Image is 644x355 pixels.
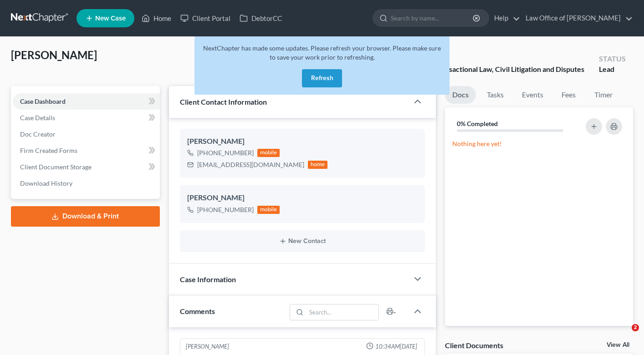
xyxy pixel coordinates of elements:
[599,64,626,75] div: Lead
[13,126,160,142] a: Doc Creator
[607,342,629,348] a: View All
[186,342,229,351] div: [PERSON_NAME]
[180,307,215,315] span: Comments
[613,324,635,346] iframe: Intercom live chat
[20,179,72,187] span: Download History
[257,149,280,157] div: mobile
[457,120,498,127] strong: 0% Completed
[445,340,503,350] div: Client Documents
[306,304,378,320] input: Search...
[180,97,267,106] span: Client Contact Information
[180,275,236,284] span: Case Information
[257,206,280,214] div: mobile
[197,160,304,169] div: [EMAIL_ADDRESS][DOMAIN_NAME]
[587,86,620,104] a: Timer
[203,44,441,61] span: NextChapter has made some updates. Please refresh your browser. Please make sure to save your wor...
[13,159,160,175] a: Client Document Storage
[391,10,474,26] input: Search by name...
[302,69,342,87] button: Refresh
[13,175,160,192] a: Download History
[452,139,626,148] p: Nothing here yet!
[20,147,77,154] span: Firm Created Forms
[13,142,160,159] a: Firm Created Forms
[20,130,56,138] span: Doc Creator
[308,161,328,169] div: home
[13,110,160,126] a: Case Details
[375,342,417,351] span: 10:34AM[DATE]
[11,48,97,61] span: [PERSON_NAME]
[197,205,254,214] div: [PHONE_NUMBER]
[515,86,551,104] a: Events
[235,10,286,26] a: DebtorCC
[13,93,160,110] a: Case Dashboard
[480,86,511,104] a: Tasks
[187,238,418,245] button: New Contact
[352,54,584,64] div: Case Type
[20,114,55,122] span: Case Details
[632,324,639,331] span: 2
[11,206,160,227] a: Download & Print
[95,15,126,22] span: New Case
[137,10,176,26] a: Home
[187,193,418,203] div: [PERSON_NAME]
[20,97,66,105] span: Case Dashboard
[197,148,254,157] div: [PHONE_NUMBER]
[352,64,584,75] div: Personal and Family Law, Transactional Law, Civil Litigation and Disputes
[20,163,92,171] span: Client Document Storage
[176,10,235,26] a: Client Portal
[599,54,626,64] div: Status
[445,86,476,104] a: Docs
[521,10,633,26] a: Law Office of [PERSON_NAME]
[554,86,583,104] a: Fees
[490,10,520,26] a: Help
[187,136,418,147] div: [PERSON_NAME]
